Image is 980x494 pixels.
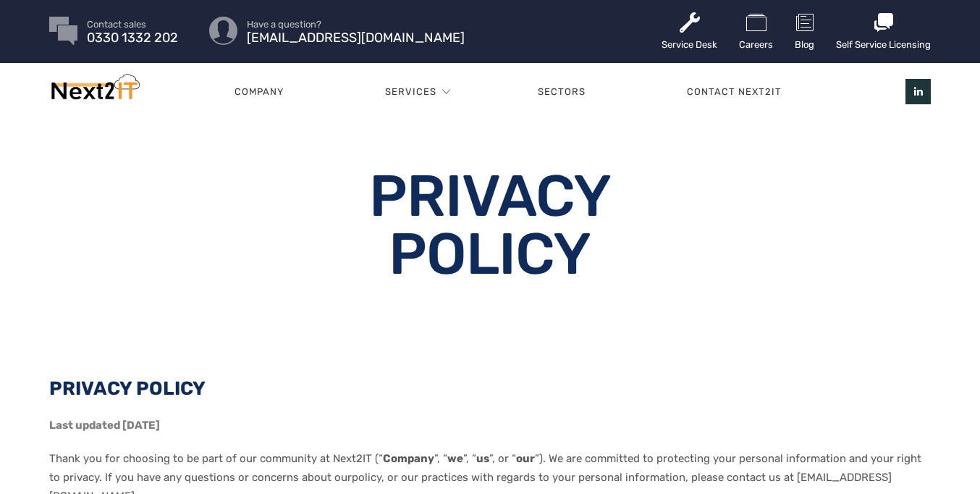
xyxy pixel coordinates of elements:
a: Company [184,70,334,114]
span: Have a question? [247,20,465,29]
a: Sectors [487,70,636,114]
strong: Company [383,452,434,465]
span: policy [352,471,381,484]
span: 0330 1332 202 [87,33,178,43]
span: [EMAIL_ADDRESS][DOMAIN_NAME] [247,33,465,43]
h1: Privacy Policy [269,167,710,283]
span: Contact sales [87,20,178,29]
a: Contact Next2IT [636,70,832,114]
a: Have a question? [EMAIL_ADDRESS][DOMAIN_NAME] [247,20,465,43]
strong: us [476,452,489,465]
img: Next2IT [49,74,140,106]
a: Contact sales 0330 1332 202 [87,20,178,43]
strong: our [516,452,535,465]
span: Last updated [DATE] [49,419,160,432]
a: Services [385,70,436,114]
strong: we [447,452,463,465]
span: PRIVACY POLICY [49,377,206,400]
